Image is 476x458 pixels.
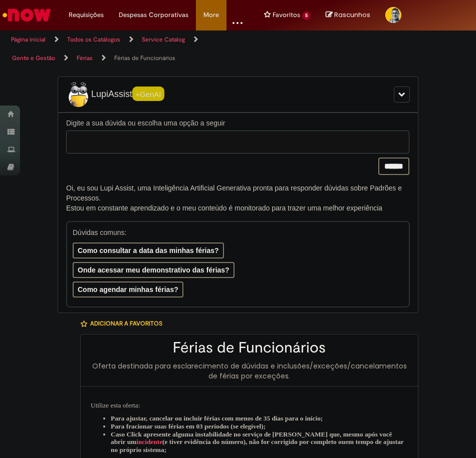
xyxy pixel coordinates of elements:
span: Para fracionar suas férias em 03 períodos (se elegível); [111,422,266,430]
h2: Férias de Funcionários [91,339,408,356]
button: Onde acessar meu demonstrativo das férias? [73,262,234,278]
a: Todos os Catálogos [67,35,120,43]
button: Adicionar a Favoritos [80,313,168,334]
a: No momento, sua lista de rascunhos tem 0 Itens [326,10,370,19]
span: Caso Click apresente alguma instabilidade no serviço de [PERSON_NAME] que, mesmo após você abrir ... [111,430,392,446]
div: Oferta destinada para esclarecimento de dúvidas e inclusões/exceções/cancelamentos de férias por ... [91,361,408,381]
a: Service Catalog [142,35,185,43]
span: Despesas Corporativas [119,10,188,20]
ul: Trilhas de página [8,30,230,67]
div: LupiLupiAssist+GenAI [58,76,418,112]
div: Oi, eu sou Lupi Assist, uma Inteligência Artificial Generativa pronta para responder dúvidas sobr... [66,183,410,213]
button: Como agendar minhas férias? [73,281,183,297]
strong: em tempo de ajustar no próprio sistema; [111,438,404,453]
button: Como consultar a data das minhas férias? [73,242,224,258]
img: ServiceNow [1,5,53,25]
span: 5 [302,11,311,20]
span: Requisições [69,10,104,20]
label: Digite a sua dúvida ou escolha uma opção a seguir [66,118,409,128]
a: Férias [77,54,93,62]
span: Rascunhos [334,10,370,19]
p: Dúvidas comuns: [73,227,399,237]
span: LupiAssist [66,82,164,107]
span: Para ajustar, cancelar ou incluir férias com menos de 35 dias para o início; [111,414,323,422]
a: incidente [136,438,162,445]
span: Favoritos [273,10,300,20]
a: Gente e Gestão [12,54,55,62]
span: +GenAI [132,86,164,101]
span: Utilize esta oferta: [91,401,140,409]
a: Férias de Funcionários [114,54,175,62]
span: More [203,10,219,20]
span: Adicionar a Favoritos [90,319,162,327]
img: Lupi [66,82,91,107]
a: Página inicial [11,35,46,43]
